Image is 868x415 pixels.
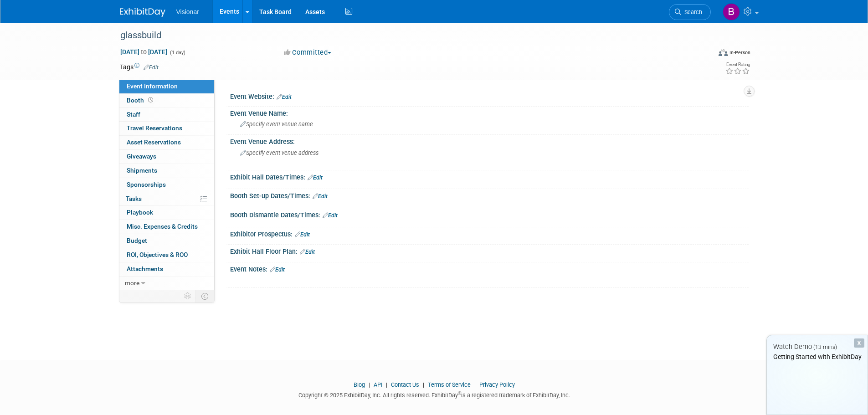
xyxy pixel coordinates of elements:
div: Booth Set-up Dates/Times: [230,189,749,201]
span: Misc. Expenses & Credits [127,223,198,230]
a: Shipments [119,164,214,178]
span: Tasks [126,195,142,202]
img: ExhibitDay [120,8,165,17]
sup: ® [458,391,461,396]
span: Visionar [176,8,199,15]
span: | [472,381,478,388]
img: Format-Inperson.png [719,49,728,56]
span: Asset Reservations [127,138,181,146]
span: Sponsorships [127,181,166,188]
a: ROI, Objectives & ROO [119,248,214,262]
span: Budget [127,237,147,244]
span: Specify event venue address [240,149,318,156]
span: Giveaways [127,153,156,160]
a: Attachments [119,262,214,276]
div: Exhibitor Prospectus: [230,227,749,239]
div: Event Venue Name: [230,107,749,118]
img: brent friesen [723,3,740,20]
button: Committed [281,48,335,57]
span: Attachments [127,265,163,272]
div: Event Venue Address: [230,135,749,146]
span: [DATE] [DATE] [120,48,168,56]
span: Specify event venue name [240,121,313,128]
a: Edit [277,94,292,100]
a: Misc. Expenses & Credits [119,220,214,234]
a: Privacy Policy [479,381,515,388]
td: Personalize Event Tab Strip [180,290,196,302]
a: Booth [119,94,214,108]
a: Edit [313,193,328,200]
span: Event Information [127,82,178,90]
span: | [366,381,372,388]
a: Asset Reservations [119,136,214,149]
a: more [119,277,214,290]
a: Edit [323,212,338,219]
a: Edit [300,249,315,255]
a: API [374,381,382,388]
span: Playbook [127,209,153,216]
span: (1 day) [169,50,185,56]
td: Toggle Event Tabs [195,290,214,302]
a: Giveaways [119,150,214,164]
div: Getting Started with ExhibitDay [767,352,868,361]
div: Dismiss [854,338,864,348]
span: Staff [127,111,140,118]
a: Edit [144,64,159,71]
span: Shipments [127,167,157,174]
a: Travel Reservations [119,122,214,135]
a: Search [669,4,711,20]
a: Tasks [119,192,214,206]
a: Blog [354,381,365,388]
div: Event Website: [230,90,749,102]
a: Playbook [119,206,214,220]
div: Exhibit Hall Dates/Times: [230,170,749,182]
div: Event Rating [725,62,750,67]
a: Budget [119,234,214,248]
span: Booth [127,97,155,104]
td: Tags [120,62,159,72]
span: to [139,48,148,56]
a: Staff [119,108,214,122]
span: ROI, Objectives & ROO [127,251,188,258]
span: Travel Reservations [127,124,182,132]
a: Edit [295,231,310,238]
div: Event Notes: [230,262,749,274]
div: In-Person [729,49,750,56]
a: Edit [308,174,323,181]
a: Event Information [119,80,214,93]
a: Edit [270,266,285,273]
a: Terms of Service [428,381,471,388]
span: Search [681,9,702,15]
span: | [421,381,426,388]
div: Event Format [657,47,751,61]
div: Watch Demo [767,342,868,352]
div: Booth Dismantle Dates/Times: [230,208,749,220]
span: (13 mins) [813,344,837,350]
a: Contact Us [391,381,419,388]
div: Exhibit Hall Floor Plan: [230,245,749,256]
div: glassbuild [117,27,697,44]
a: Sponsorships [119,178,214,192]
span: Booth not reserved yet [146,97,155,103]
span: more [125,279,139,287]
span: | [384,381,390,388]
